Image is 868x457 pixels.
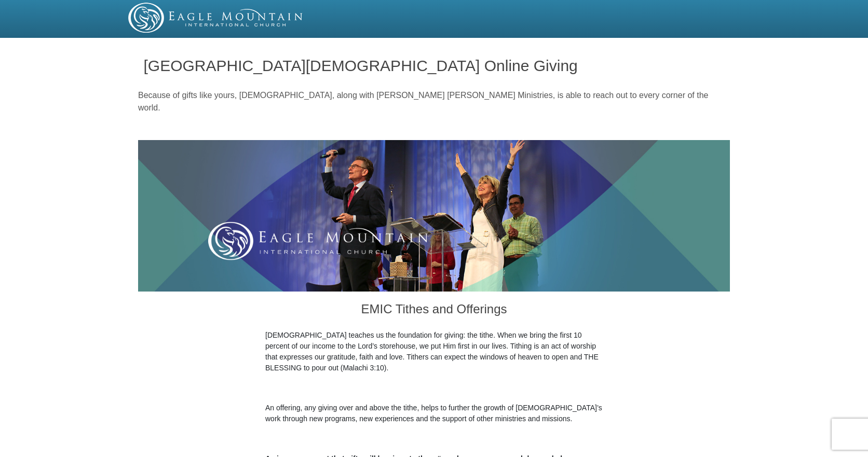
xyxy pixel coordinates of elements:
h3: EMIC Tithes and Offerings [265,292,603,330]
p: Because of gifts like yours, [DEMOGRAPHIC_DATA], along with [PERSON_NAME] [PERSON_NAME] Ministrie... [138,89,730,114]
img: EMIC [128,3,304,33]
p: [DEMOGRAPHIC_DATA] teaches us the foundation for giving: the tithe. When we bring the first 10 pe... [265,330,603,373]
h1: [GEOGRAPHIC_DATA][DEMOGRAPHIC_DATA] Online Giving [144,57,725,74]
p: An offering, any giving over and above the tithe, helps to further the growth of [DEMOGRAPHIC_DAT... [265,403,603,424]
